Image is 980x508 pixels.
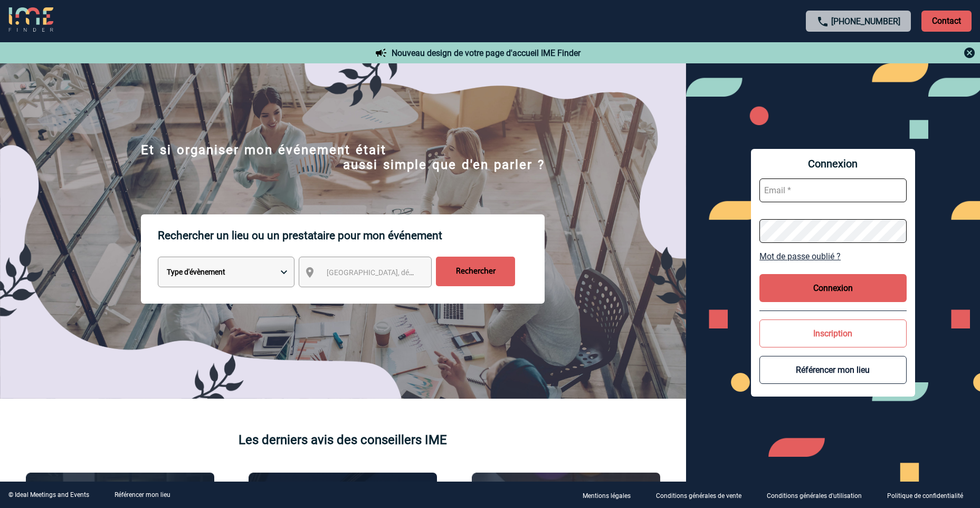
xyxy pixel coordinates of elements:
p: Mentions légales [583,492,631,500]
button: Inscription [759,319,907,347]
p: Contact [921,11,972,32]
span: Connexion [759,157,907,170]
a: Mot de passe oublié ? [759,251,907,261]
p: Conditions générales de vente [656,492,741,500]
a: Conditions générales d'utilisation [758,490,879,500]
a: [PHONE_NUMBER] [831,16,900,26]
p: Conditions générales d'utilisation [767,492,862,500]
span: [GEOGRAPHIC_DATA], département, région... [327,268,473,277]
div: © Ideal Meetings and Events [8,491,89,498]
a: Mentions légales [574,490,648,500]
img: call-24-px.png [816,15,829,28]
input: Rechercher [436,257,515,286]
a: Référencer mon lieu [115,491,170,498]
button: Connexion [759,274,907,302]
p: Politique de confidentialité [887,492,963,500]
button: Référencer mon lieu [759,356,907,384]
a: Politique de confidentialité [879,490,980,500]
input: Email * [759,178,907,202]
p: Rechercher un lieu ou un prestataire pour mon événement [158,214,545,257]
a: Conditions générales de vente [648,490,758,500]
